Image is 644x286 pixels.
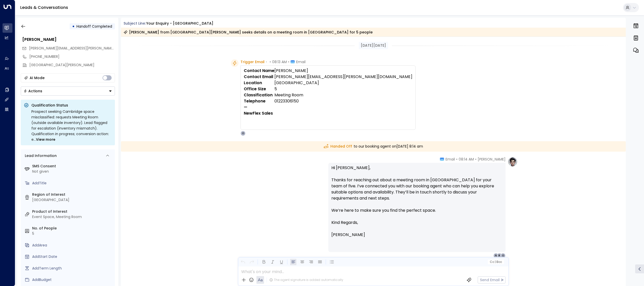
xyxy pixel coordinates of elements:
[508,157,518,167] img: profile-logo.png
[244,68,274,74] strong: Contact Name
[274,86,412,92] td: 5
[274,98,412,104] td: 01223306150
[32,209,113,214] label: Product of Interest
[20,5,68,10] a: Leads & Conversations
[124,30,373,35] div: [PERSON_NAME] from [GEOGRAPHIC_DATA][PERSON_NAME] seeks details on a meeting room in [GEOGRAPHIC_...
[29,46,143,51] span: [PERSON_NAME][EMAIL_ADDRESS][PERSON_NAME][DOMAIN_NAME]
[244,74,273,80] strong: Contact Email
[29,54,115,59] div: [PHONE_NUMBER]
[495,260,496,264] span: |
[32,197,113,203] div: [GEOGRAPHIC_DATA]
[121,141,626,152] div: to our booking agent on [DATE] 8:14 am
[331,220,358,226] span: Kind Regards,
[32,254,113,259] div: AddStart Date
[146,21,213,26] div: Your enquiry - [GEOGRAPHIC_DATA]
[331,232,365,238] span: [PERSON_NAME]
[456,157,457,162] span: •
[76,24,112,29] span: Handoff Completed
[244,80,262,86] strong: Location
[288,59,289,64] span: •
[459,157,474,162] span: 08:14 AM
[32,231,113,236] div: 5
[21,86,115,96] button: Actions
[21,86,115,96] div: Button group with a nested menu
[32,226,113,231] label: No. of People
[240,131,246,136] div: O
[31,109,112,142] div: Prospect seeking Cambridge space misclassified: requests Meeting Room (outside available inventor...
[244,104,247,110] strong: —
[29,62,115,68] div: [GEOGRAPHIC_DATA][PERSON_NAME]
[244,98,266,104] strong: Telephone
[249,259,255,265] button: Redo
[240,259,246,265] button: Undo
[274,74,412,80] td: [PERSON_NAME][EMAIL_ADDRESS][PERSON_NAME][DOMAIN_NAME]
[32,266,113,271] div: AddTerm Length
[475,157,476,162] span: •
[244,92,273,98] strong: Classification
[32,164,113,169] label: SMS Consent
[446,157,455,162] span: Email
[244,86,266,92] strong: Office Size
[359,42,388,49] div: [DATE][DATE]
[274,92,412,98] td: Meeting Room
[23,153,57,158] div: Lead Information
[32,277,113,282] div: AddBudget
[31,103,112,108] p: Qualification Status
[272,59,287,64] span: 08:13 AM
[269,278,343,282] div: The agent signature is added automatically
[274,80,412,86] td: [GEOGRAPHIC_DATA]
[493,253,498,258] div: N
[331,165,502,220] p: Hi [PERSON_NAME], Thanks for reaching out about a meeting room in [GEOGRAPHIC_DATA] for your team...
[32,169,113,174] div: Not given
[32,192,113,197] label: Region of Interest
[72,22,75,31] div: •
[124,21,146,26] span: Subject Line:
[488,260,504,264] button: Cc|Bcc
[296,59,306,64] span: Email
[240,59,265,64] span: Trigger Email
[270,59,271,64] span: •
[266,59,267,64] span: •
[497,253,502,258] div: R
[24,89,42,93] div: Actions
[274,68,412,74] td: [PERSON_NAME]
[478,157,506,162] span: [PERSON_NAME]
[29,46,115,51] span: rachel@standrews-hall.co.uk
[22,37,115,43] div: [PERSON_NAME]
[244,110,273,116] strong: NewFlex Sales
[32,214,113,220] div: Event Space, Meeting Room
[324,144,352,149] span: Handed Off
[30,75,45,80] div: AI Mode
[32,243,113,248] div: AddArea
[32,181,113,186] div: AddTitle
[500,253,506,258] div: O
[36,137,55,142] span: View more
[490,260,502,264] span: Cc Bcc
